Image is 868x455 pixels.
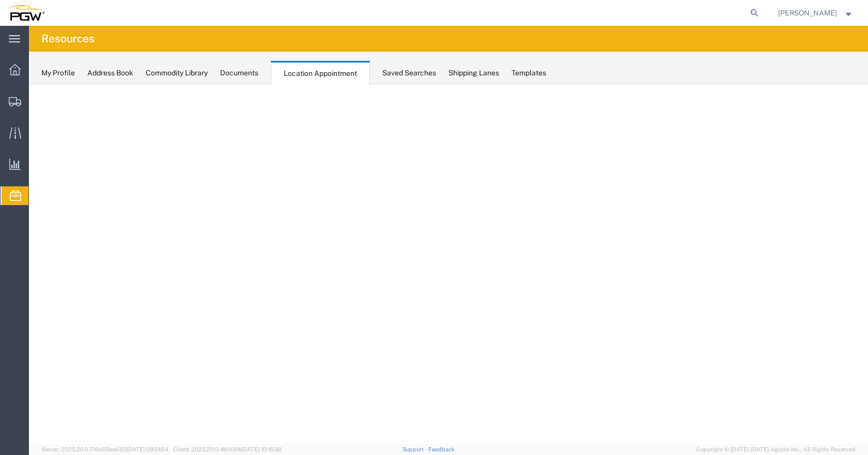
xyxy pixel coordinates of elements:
[778,7,837,19] span: Brandy Shannon
[448,68,499,79] div: Shipping Lanes
[87,68,133,79] div: Address Book
[41,68,75,79] div: My Profile
[382,68,436,79] div: Saved Searches
[29,84,868,444] iframe: FS Legacy Container
[512,68,546,79] div: Templates
[127,446,168,452] span: [DATE] 09:51:04
[428,446,455,452] a: Feedback
[696,445,856,454] span: Copyright © [DATE]-[DATE] Agistix Inc., All Rights Reserved
[220,68,258,79] div: Documents
[41,446,168,452] span: Server: 2025.20.0-710e05ee653
[241,446,282,452] span: [DATE] 10:16:38
[41,26,95,52] h4: Resources
[173,446,282,452] span: Client: 2025.20.0-8b113f4
[402,446,428,452] a: Support
[7,5,44,21] img: logo
[778,7,854,19] button: [PERSON_NAME]
[146,68,208,79] div: Commodity Library
[271,61,370,85] div: Location Appointment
